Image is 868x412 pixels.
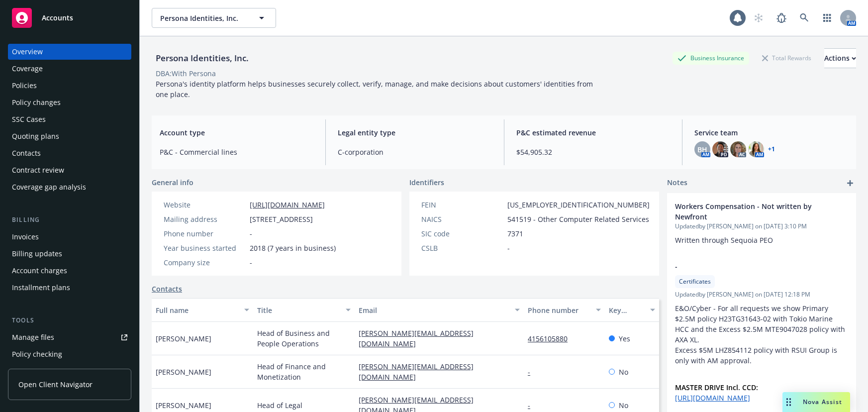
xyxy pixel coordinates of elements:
div: SSC Cases [12,111,46,127]
span: Updated by [PERSON_NAME] on [DATE] 12:18 PM [675,290,848,299]
span: - [507,243,510,253]
div: Business Insurance [673,52,749,64]
span: [PERSON_NAME] [156,333,211,344]
a: Installment plans [8,280,131,296]
div: DBA: With Persona [156,68,216,79]
a: [PERSON_NAME][EMAIL_ADDRESS][DOMAIN_NAME] [359,328,474,348]
span: No [619,400,628,411]
div: Workers Compensation - Not written by NewfrontUpdatedby [PERSON_NAME] on [DATE] 3:10 PMWritten th... [667,193,856,253]
a: Report a Bug [772,8,791,28]
a: Start snowing [749,8,769,28]
a: Search [794,8,814,28]
button: Key contact [605,298,659,322]
span: Workers Compensation - Not written by Newfront [675,201,822,222]
span: Yes [619,333,630,344]
a: [PERSON_NAME][EMAIL_ADDRESS][DOMAIN_NAME] [359,362,474,382]
a: Account charges [8,263,131,279]
span: 2018 (7 years in business) [250,243,336,253]
div: Tools [8,315,131,325]
div: Email [359,305,509,315]
strong: MASTER DRIVE Incl. CCD: [675,383,758,392]
span: P&C - Commercial lines [160,147,313,157]
a: [URL][DOMAIN_NAME] [675,393,750,403]
a: Accounts [8,4,131,32]
button: Full name [152,298,253,322]
span: P&C estimated revenue [516,127,670,138]
img: photo [730,141,746,157]
div: Account charges [12,263,67,279]
p: E&O/Cyber - For all requests we show Primary $2.5M policy H23TG31643-02 with Tokio Marine HCC and... [675,303,848,366]
div: Installment plans [12,280,70,296]
a: Policy checking [8,346,131,362]
div: Billing [8,215,131,225]
span: $54,905.32 [516,147,670,157]
div: Policy changes [12,95,61,110]
a: +1 [768,146,775,152]
div: Contacts [12,145,41,161]
a: - [528,401,538,410]
div: Overview [12,44,43,60]
span: Head of Business and People Operations [257,328,351,349]
span: Notes [667,177,687,189]
span: 7371 [507,228,523,239]
img: photo [748,141,764,157]
a: Policies [8,78,131,94]
a: [URL][DOMAIN_NAME] [250,200,325,209]
a: add [844,177,856,189]
span: 541519 - Other Computer Related Services [507,214,649,224]
button: Phone number [524,298,605,322]
span: [US_EMPLOYER_IDENTIFICATION_NUMBER] [507,200,650,210]
div: Persona Identities, Inc. [152,52,253,65]
a: Quoting plans [8,128,131,144]
span: Accounts [42,14,73,22]
span: - [250,228,252,239]
span: Legal entity type [338,127,491,138]
button: Actions [824,48,856,68]
span: Persona Identities, Inc. [160,13,246,23]
a: Switch app [817,8,837,28]
a: Policy changes [8,95,131,110]
div: Company size [164,257,246,268]
div: Policy checking [12,346,62,362]
div: -CertificatesUpdatedby [PERSON_NAME] on [DATE] 12:18 PME&O/Cyber - For all requests we show Prima... [667,253,856,411]
div: CSLB [421,243,503,253]
div: Total Rewards [757,52,816,64]
button: Email [355,298,524,322]
span: - [250,257,252,268]
span: Service team [694,127,848,138]
span: BH [697,144,707,155]
span: Nova Assist [803,398,842,406]
div: Key contact [609,305,644,315]
span: [PERSON_NAME] [156,367,211,377]
div: Phone number [528,305,590,315]
button: Nova Assist [782,392,850,412]
span: Account type [160,127,313,138]
div: Policies [12,78,37,94]
span: No [619,367,628,377]
div: FEIN [421,200,503,210]
div: Full name [156,305,238,315]
a: Invoices [8,229,131,245]
span: [PERSON_NAME] [156,400,211,411]
a: Contacts [8,145,131,161]
div: Title [257,305,340,315]
div: Mailing address [164,214,246,224]
span: Persona's identity platform helps businesses securely collect, verify, manage, and make decisions... [156,79,595,99]
span: C-corporation [338,147,491,157]
div: Billing updates [12,246,62,262]
span: Written through Sequoia PEO [675,235,773,245]
a: Billing updates [8,246,131,262]
span: Head of Finance and Monetization [257,361,351,382]
a: Coverage [8,61,131,77]
div: SIC code [421,228,503,239]
a: Contract review [8,162,131,178]
span: Open Client Navigator [18,379,93,390]
div: Quoting plans [12,128,59,144]
div: Manage files [12,329,54,345]
a: Coverage gap analysis [8,179,131,195]
div: NAICS [421,214,503,224]
div: Coverage gap analysis [12,179,86,195]
span: Certificates [679,277,711,286]
div: Contract review [12,162,64,178]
